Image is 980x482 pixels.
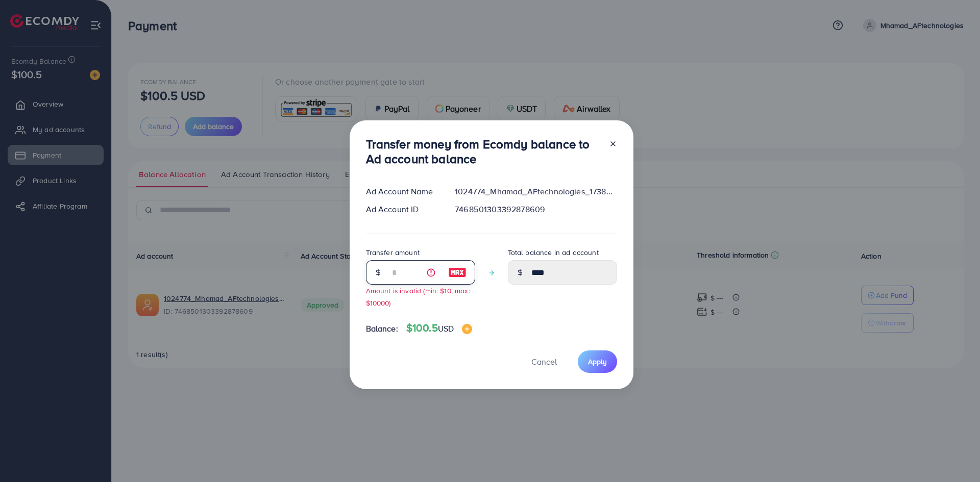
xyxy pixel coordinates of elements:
[366,286,470,307] small: Amount is invalid (min: $10, max: $10000)
[578,350,617,372] button: Apply
[531,356,557,367] span: Cancel
[588,357,607,367] span: Apply
[366,323,398,335] span: Balance:
[438,323,454,334] span: USD
[937,436,972,474] iframe: Chat
[358,204,447,215] div: Ad Account ID
[447,204,625,215] div: 7468501303392878609
[406,322,472,335] h4: $100.5
[448,266,467,278] img: image
[462,324,472,334] img: image
[447,186,625,197] div: 1024774_Mhamad_AFtechnologies_1738895977191
[358,186,447,197] div: Ad Account Name
[366,247,420,258] label: Transfer amount
[519,350,570,372] button: Cancel
[366,137,601,166] h3: Transfer money from Ecomdy balance to Ad account balance
[508,247,599,258] label: Total balance in ad account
